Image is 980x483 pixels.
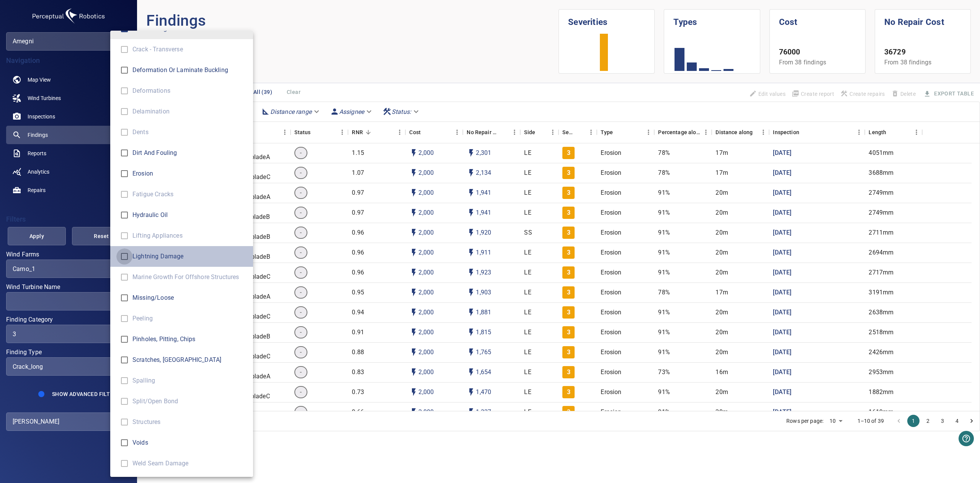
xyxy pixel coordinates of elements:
div: Missing/loose Missing/loose [132,293,247,302]
span: Deformation or Laminate Buckling Deformation or Laminate Buckling [116,62,132,78]
span: Lightning damage Lightning damage [116,248,132,264]
span: Scratches, Gouges Scratches, Gouges [116,352,132,368]
div: Pinholes, Pitting, Chips Pinholes, Pitting, Chips [132,335,247,344]
span: Voids Voids [116,435,132,451]
span: Hydraulic Oil Hydraulic Oil [116,207,132,223]
span: Erosion [132,169,247,178]
span: Voids [132,438,247,447]
span: Scratches, [GEOGRAPHIC_DATA] [132,355,247,365]
span: Dirt and fouling Dirt and fouling [116,145,132,161]
span: Crack - Longitudinal Crack - Longitudinal [116,21,132,37]
span: Pinholes, Pitting, Chips Pinholes, Pitting, Chips [116,331,132,347]
span: Missing/loose Missing/loose [116,290,132,306]
div: Scratches, Gouges Scratches, Gouges [132,355,247,365]
div: Erosion Erosion [132,169,247,178]
div: Deformation or Laminate Buckling Deformation or Laminate Buckling [132,66,247,75]
span: Lightning damage [132,252,247,261]
span: Pinholes, Pitting, Chips [132,335,247,344]
div: Hydraulic Oil Hydraulic Oil [132,210,247,220]
span: Missing/loose [132,293,247,302]
span: Erosion Erosion [116,166,132,182]
div: Voids Voids [132,438,247,447]
div: Dirt and fouling Dirt and fouling [132,148,247,158]
div: Finding Type [6,357,131,376]
span: Hydraulic Oil [132,210,247,220]
span: Dirt and fouling [132,148,247,158]
div: Lightning damage Lightning damage [132,252,247,261]
span: Deformation or Laminate Buckling [132,66,247,75]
